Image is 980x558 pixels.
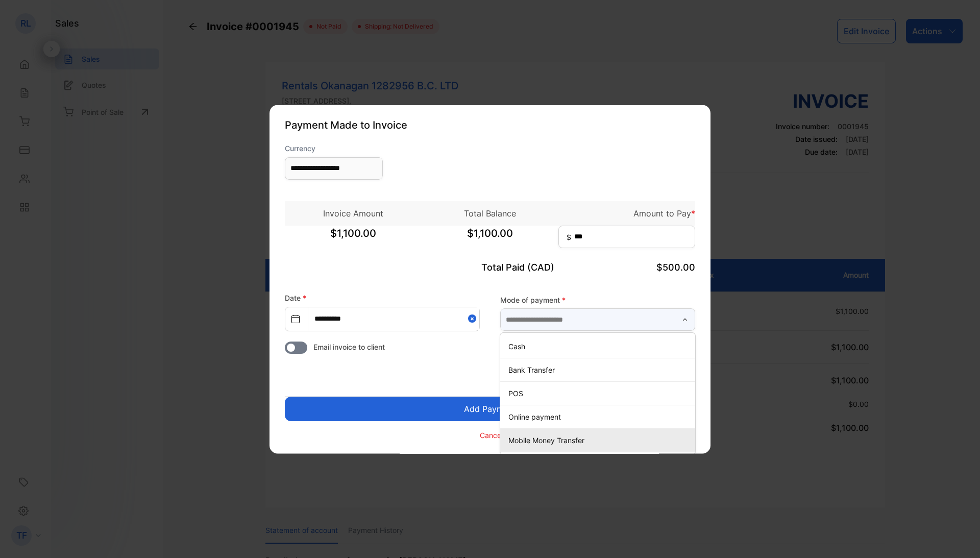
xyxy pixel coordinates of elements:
span: $500.00 [656,261,695,272]
p: Cash [508,341,691,352]
span: $ [567,231,571,242]
p: POS [508,388,691,399]
label: Mode of payment [500,295,695,305]
p: Payment Made to Invoice [285,117,695,132]
p: Bank Transfer [508,365,691,375]
span: $1,100.00 [422,225,558,251]
p: Cancel [480,430,503,441]
span: Email invoice to client [313,341,385,352]
button: Open LiveChat chat widget [8,4,39,35]
p: Invoice Amount [285,207,422,219]
p: Online payment [508,411,691,422]
label: Date [285,293,306,302]
label: Currency [285,142,383,153]
p: Mobile Money Transfer [508,435,691,446]
p: Total Balance [422,207,558,219]
button: Add Payment [285,396,695,421]
span: $1,100.00 [285,225,422,251]
p: Total Paid (CAD) [422,260,558,274]
button: Close [468,307,479,330]
p: Amount to Pay [558,207,695,219]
